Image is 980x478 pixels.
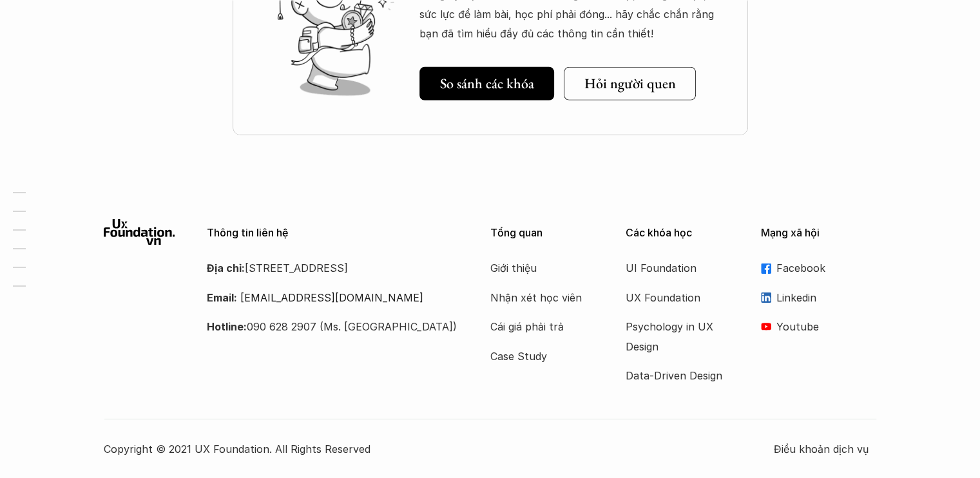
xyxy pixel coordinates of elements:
a: Psychology in UX Design [626,317,729,356]
a: Hỏi người quen [564,67,696,100]
strong: Email: [207,291,237,304]
h5: So sánh các khóa [440,75,534,92]
p: Thông tin liên hệ [207,227,458,239]
a: Cái giá phải trả [490,317,593,336]
p: Mạng xã hội [761,227,877,239]
p: [STREET_ADDRESS] [207,258,458,278]
a: Giới thiệu [490,258,593,278]
a: [EMAIL_ADDRESS][DOMAIN_NAME] [240,291,423,304]
p: Copyright © 2021 UX Foundation. All Rights Reserved [104,439,774,459]
a: Nhận xét học viên [490,288,593,307]
h5: Hỏi người quen [584,75,676,92]
a: Case Study [490,347,593,366]
a: Youtube [761,317,877,336]
strong: Hotline: [207,320,247,333]
a: Data-Driven Design [626,366,729,385]
a: UI Foundation [626,258,729,278]
strong: Địa chỉ: [207,262,245,274]
p: Các khóa học [626,227,742,239]
a: Facebook [761,258,877,278]
p: Facebook [776,258,877,278]
p: Linkedin [776,288,877,307]
a: So sánh các khóa [419,67,554,100]
a: Điều khoản dịch vụ [774,439,877,459]
p: 090 628 2907 (Ms. [GEOGRAPHIC_DATA]) [207,317,458,336]
a: Linkedin [761,288,877,307]
p: Youtube [776,317,877,336]
p: Tổng quan [490,227,606,239]
a: UX Foundation [626,288,729,307]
